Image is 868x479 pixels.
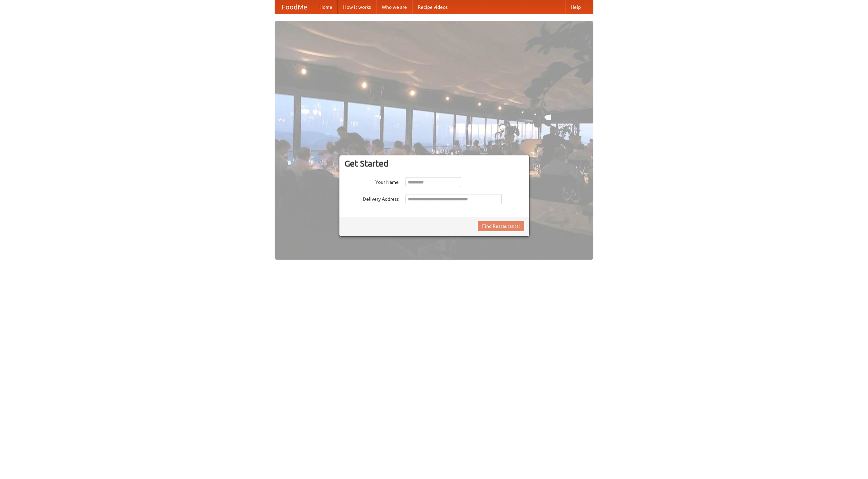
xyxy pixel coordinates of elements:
a: Home [314,0,338,14]
label: Your Name [344,177,399,186]
a: Who we are [376,0,412,14]
a: How it works [338,0,376,14]
button: Find Restaurants! [478,221,524,231]
a: Help [565,0,586,14]
a: FoodMe [275,0,314,14]
h3: Get Started [344,158,524,169]
label: Delivery Address [344,194,399,202]
a: Recipe videos [412,0,453,14]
